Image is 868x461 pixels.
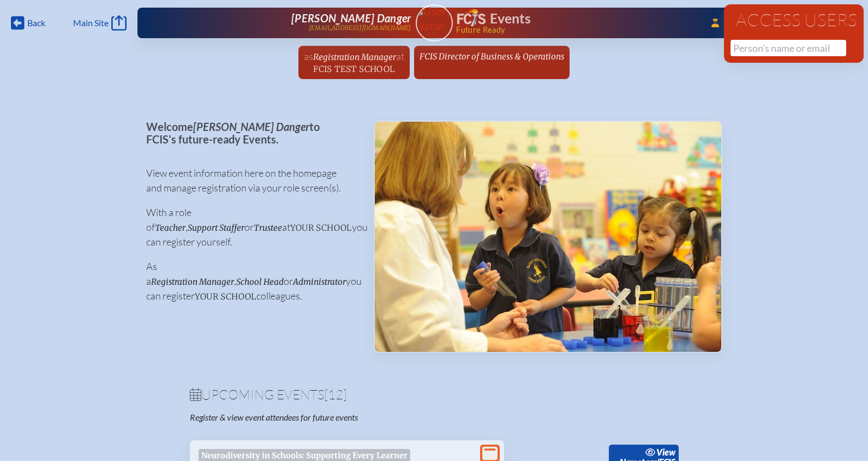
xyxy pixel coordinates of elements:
span: Registration Manager [313,52,396,62]
a: asRegistration ManageratFCIS Test School [300,46,409,79]
a: FCIS Director of Business & Operations [415,46,568,67]
span: Teacher [155,223,185,233]
p: [EMAIL_ADDRESS][DOMAIN_NAME] [309,25,411,32]
span: Administrator [293,277,346,287]
span: your school [290,223,352,233]
span: FCIS Test School [313,64,394,74]
span: Support Staffer [188,223,244,233]
span: Main Site [73,17,109,28]
span: view [656,447,675,457]
span: [PERSON_NAME] Danger [291,11,411,25]
span: Registration Manager [151,277,234,287]
span: [PERSON_NAME] Danger [193,120,309,133]
p: With a role of , or at you can register yourself. [146,205,356,249]
a: [PERSON_NAME] Danger[EMAIL_ADDRESS][DOMAIN_NAME] [172,12,411,34]
p: View event information here on the homepage and manage registration via your role screen(s). [146,166,356,195]
p: Welcome to FCIS’s future-ready Events. [146,121,356,145]
span: School Head [236,277,284,287]
span: Back [27,17,45,28]
p: As a , or you can register colleagues. [146,259,356,303]
h1: Upcoming Events [190,388,679,401]
span: Future Ready [456,26,696,34]
span: as [304,50,313,62]
span: at [396,50,404,62]
span: [12] [324,386,347,403]
h1: Access Users [731,11,857,28]
a: Main Site [73,15,127,31]
input: Person’s name or email [731,40,846,56]
a: User Avatar [416,4,453,41]
div: FCIS Events — Future ready [457,9,696,34]
span: your school [195,291,256,302]
span: FCIS Director of Business & Operations [420,51,564,62]
img: User Avatar [411,4,457,33]
p: Register & view event attendees for future events [190,412,478,423]
span: Trustee [254,223,282,233]
img: Events [375,122,721,352]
